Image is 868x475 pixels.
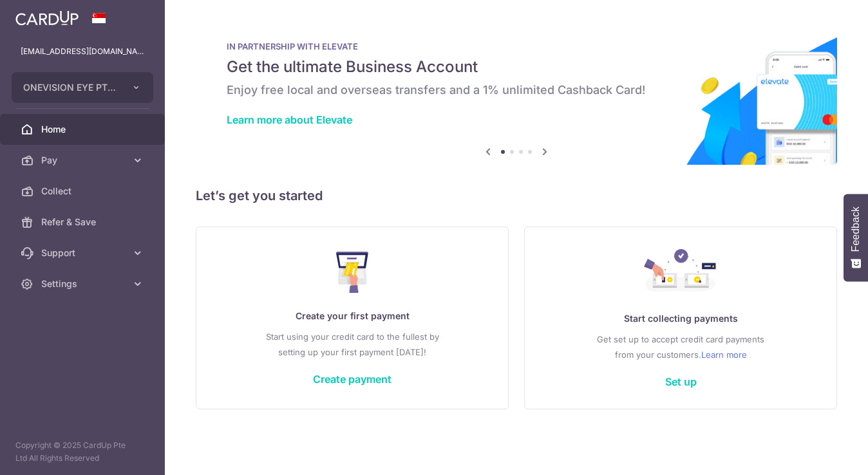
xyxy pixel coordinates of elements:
[41,185,126,198] span: Collect
[196,185,837,206] h5: Let’s get you started
[222,308,482,324] p: Create your first payment
[665,375,697,388] a: Set up
[41,216,126,228] span: Refer & Save
[41,123,126,136] span: Home
[196,21,837,165] img: Renovation banner
[850,207,862,252] span: Feedback
[701,347,747,362] a: Learn more
[785,436,855,469] iframe: Opens a widget where you can find more information
[41,247,126,259] span: Support
[551,331,811,362] p: Get set up to accept credit card payments from your customers.
[21,45,144,58] p: [EMAIL_ADDRESS][DOMAIN_NAME]
[227,82,806,98] h6: Enjoy free local and overseas transfers and a 1% unlimited Cashback Card!
[227,41,806,51] p: IN PARTNERSHIP WITH ELEVATE
[23,81,118,94] span: ONEVISION EYE PTE. LTD.
[227,113,352,126] a: Learn more about Elevate
[41,277,126,290] span: Settings
[222,329,482,360] p: Start using your credit card to the fullest by setting up your first payment [DATE]!
[227,57,806,77] h5: Get the ultimate Business Account
[15,10,79,26] img: CardUp
[551,311,811,326] p: Start collecting payments
[644,249,717,295] img: Collect Payment
[844,194,868,281] button: Feedback - Show survey
[336,252,369,293] img: Make Payment
[313,373,392,386] a: Create payment
[41,154,126,167] span: Pay
[12,72,153,103] button: ONEVISION EYE PTE. LTD.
